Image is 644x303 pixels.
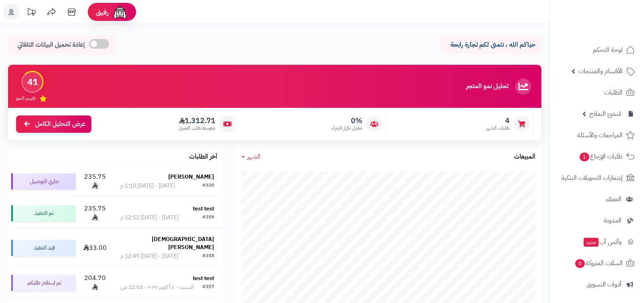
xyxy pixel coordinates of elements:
span: 0% [332,116,362,125]
span: 0 [575,259,585,268]
span: المدونة [604,215,621,226]
a: الشهر [242,152,260,161]
a: عرض التحليل الكامل [16,115,91,133]
span: وآتس آب [583,236,621,247]
div: #320 [202,182,214,190]
td: 235.75 [79,198,111,229]
td: 204.70 [79,267,111,299]
strong: [PERSON_NAME] [168,173,214,181]
span: معدل تكرار الشراء [332,125,362,132]
a: المراجعات والأسئلة [555,126,639,145]
h3: المبيعات [514,153,535,161]
a: طلبات الإرجاع1 [555,147,639,166]
div: #317 [202,283,214,291]
div: #319 [202,214,214,222]
div: جاري التوصيل [11,173,76,190]
span: إشعارات التحويلات البنكية [561,172,623,183]
span: لوحة التحكم [593,44,623,56]
span: العملاء [606,194,621,205]
div: السبت - ٤ أكتوبر ٢٠٢٥ - 12:03 ص [120,283,194,291]
span: الشهر [247,152,260,161]
a: وآتس آبجديد [555,232,639,251]
a: تحديثات المنصة [21,4,41,22]
h3: تحليل نمو المتجر [466,83,508,90]
div: [DATE] - [DATE] 12:52 م [120,214,178,222]
img: logo-2.png [589,22,636,39]
span: مُنشئ النماذج [589,108,621,120]
h3: آخر الطلبات [189,153,217,161]
strong: test test [193,204,214,213]
a: العملاء [555,190,639,209]
span: 1 [580,153,589,161]
span: طلبات الإرجاع [579,151,623,162]
div: #318 [202,252,214,260]
span: جديد [584,238,599,247]
span: رفيق [96,7,109,17]
a: لوحة التحكم [555,40,639,60]
div: تم التنفيذ [11,205,76,221]
span: تقييم النمو [16,95,35,102]
span: المراجعات والأسئلة [577,130,623,141]
a: السلات المتروكة0 [555,254,639,273]
a: الطلبات [555,83,639,102]
td: 33.00 [79,229,111,267]
span: 1,312.71 [178,116,215,125]
div: [DATE] - [DATE] 1:10 م [120,182,175,190]
a: أدوات التسويق [555,275,639,294]
span: أدوات التسويق [586,279,621,290]
span: طلبات الشهر [486,125,510,132]
strong: test test [193,274,214,282]
span: عرض التحليل الكامل [35,120,85,129]
div: [DATE] - [DATE] 12:49 م [120,252,178,260]
td: 235.75 [79,166,111,197]
span: 4 [486,116,510,125]
a: إشعارات التحويلات البنكية [555,168,639,188]
div: تم استلام طلبكم [11,275,76,291]
div: قيد التنفيذ [11,240,76,256]
a: المدونة [555,211,639,230]
span: إعادة تحميل البيانات التلقائي [17,40,85,49]
p: حياكم الله ، نتمنى لكم تجارة رابحة [447,40,535,49]
span: متوسط طلب العميل [178,125,215,132]
span: الطلبات [604,87,623,98]
span: الأقسام والمنتجات [578,66,623,77]
img: ai-face.png [112,4,128,20]
span: السلات المتروكة [574,258,623,269]
strong: [DEMOGRAPHIC_DATA][PERSON_NAME] [152,235,214,251]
